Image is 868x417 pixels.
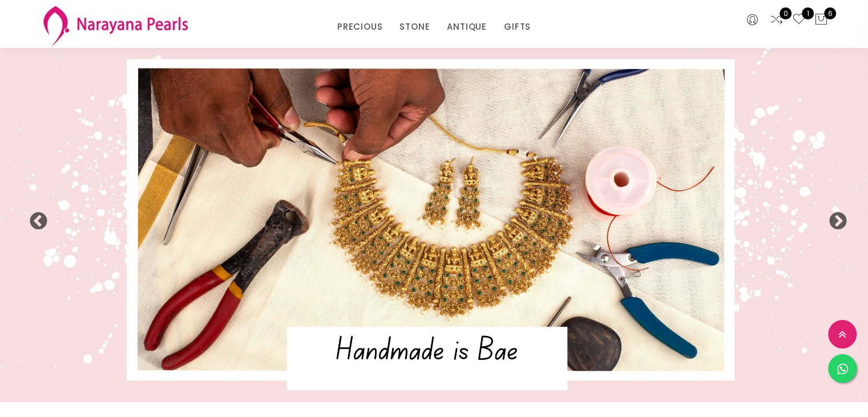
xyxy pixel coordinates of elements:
[824,7,836,19] span: 6
[780,7,792,19] span: 0
[447,18,487,35] a: ANTIQUE
[504,18,531,35] a: GIFTS
[828,212,839,223] button: Next
[814,13,828,27] button: 6
[792,13,806,27] a: 1
[29,212,40,223] button: Previous
[770,13,784,27] a: 0
[337,18,382,35] a: PRECIOUS
[802,7,814,19] span: 1
[399,18,430,35] a: STONE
